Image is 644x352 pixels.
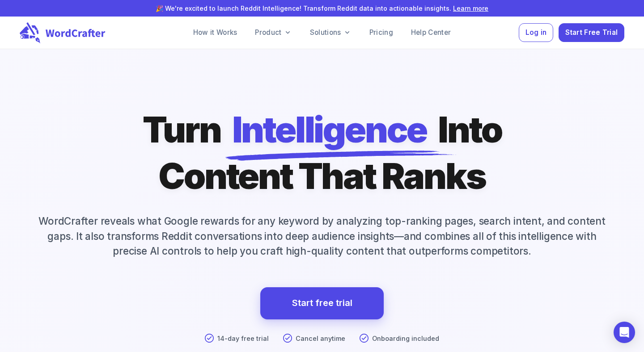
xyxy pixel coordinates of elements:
[20,214,624,259] p: WordCrafter reveals what Google rewards for any keyword by analyzing top-ranking pages, search in...
[519,23,553,42] button: Log in
[143,106,502,199] h1: Turn Into Content That Ranks
[296,334,345,344] p: Cancel anytime
[14,4,630,13] p: 🎉 We're excited to launch Reddit Intelligence! Transform Reddit data into actionable insights.
[260,287,384,319] a: Start free trial
[232,106,427,153] span: Intelligence
[248,24,299,42] a: Product
[186,24,245,42] a: How it Works
[453,4,488,12] a: Learn more
[525,27,547,39] span: Log in
[372,334,439,344] p: Onboarding included
[404,24,458,42] a: Help Center
[217,334,269,344] p: 14-day free trial
[362,24,400,42] a: Pricing
[303,24,359,42] a: Solutions
[565,27,618,39] span: Start Free Trial
[559,23,624,42] button: Start Free Trial
[614,322,635,343] div: Open Intercom Messenger
[292,295,352,311] a: Start free trial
